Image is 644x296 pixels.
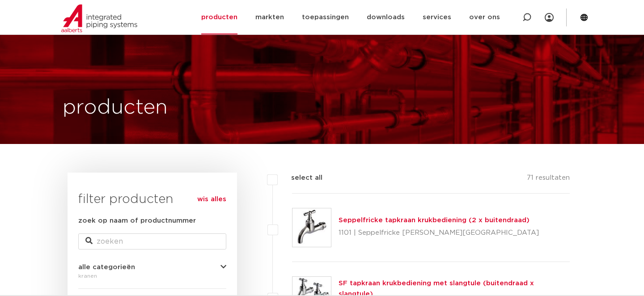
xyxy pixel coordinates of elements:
[197,194,226,205] a: wis alles
[78,264,226,271] button: alle categorieën
[63,93,168,122] h1: producten
[339,217,530,224] a: Seppelfricke tapkraan krukbediening (2 x buitendraad)
[78,216,196,226] label: zoek op naam of productnummer
[292,208,331,247] img: Thumbnail for Seppelfricke tapkraan krukbediening (2 x buitendraad)
[339,226,539,240] p: 1101 | Seppelfricke [PERSON_NAME][GEOGRAPHIC_DATA]
[527,173,570,186] p: 71 resultaten
[78,233,226,249] input: zoeken
[78,271,226,281] div: kranen
[278,173,322,183] label: select all
[78,264,135,271] span: alle categorieën
[78,190,226,208] h3: filter producten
